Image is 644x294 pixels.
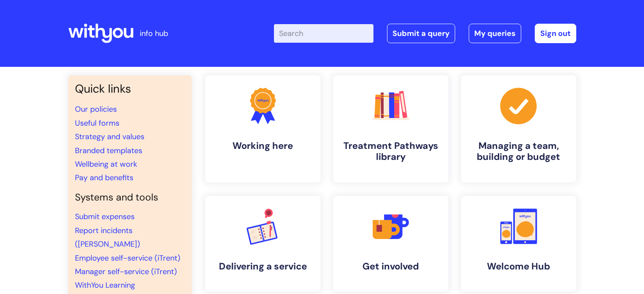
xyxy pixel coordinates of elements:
h4: Welcome Hub [468,261,569,272]
h4: Treatment Pathways library [340,140,442,163]
a: Branded templates [75,146,142,156]
h4: Working here [212,140,314,151]
h3: Quick links [75,82,185,96]
a: Managing a team, building or budget [461,75,576,182]
a: Sign out [535,24,576,43]
a: Pay and benefits [75,173,133,183]
a: Report incidents ([PERSON_NAME]) [75,225,140,249]
h4: Managing a team, building or budget [468,140,569,163]
p: info hub [140,27,168,40]
a: WithYou Learning [75,280,135,290]
input: Search [274,24,373,43]
a: My queries [469,24,521,43]
a: Manager self-service (iTrent) [75,267,177,277]
div: | - [274,24,576,43]
h4: Systems and tools [75,192,185,203]
a: Submit expenses [75,212,135,222]
h4: Get involved [340,261,442,272]
a: Wellbeing at work [75,159,137,169]
a: Strategy and values [75,132,144,142]
a: Get involved [333,196,448,291]
a: Useful forms [75,118,119,128]
a: Our policies [75,104,117,114]
h4: Delivering a service [212,261,314,272]
a: Employee self-service (iTrent) [75,253,180,263]
a: Delivering a service [205,196,321,291]
a: Working here [205,75,321,182]
a: Treatment Pathways library [333,75,448,182]
a: Welcome Hub [461,196,576,291]
a: Submit a query [387,24,455,43]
